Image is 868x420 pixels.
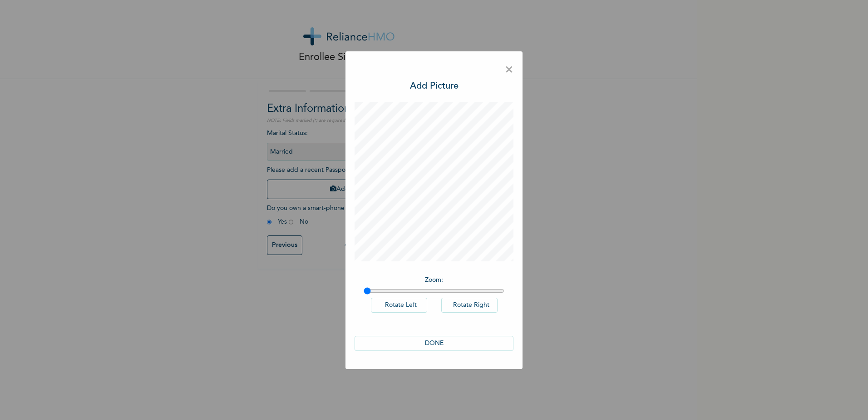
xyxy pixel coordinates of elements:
[505,60,513,80] span: ×
[410,80,459,93] h3: Add Picture
[441,298,498,313] button: Rotate Right
[355,336,513,351] button: DONE
[371,298,427,313] button: Rotate Left
[364,275,504,285] p: Zoom :
[267,167,430,204] span: Please add a recent Passport Photograph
